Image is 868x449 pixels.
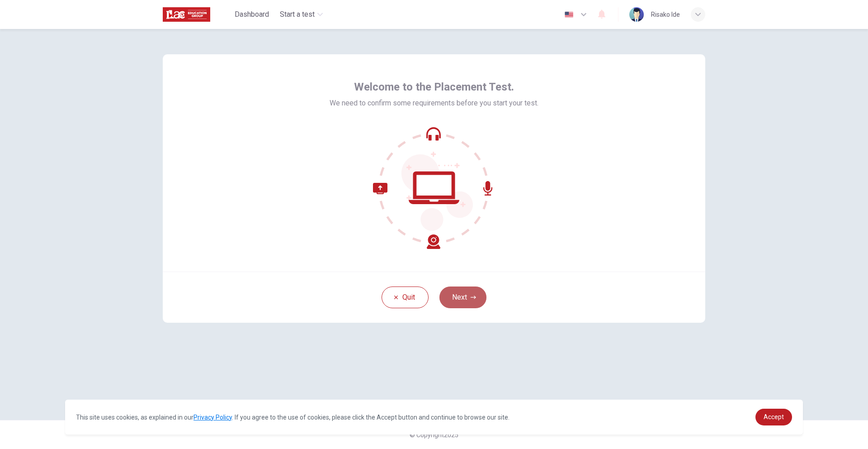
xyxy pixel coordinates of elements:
img: en [563,11,575,18]
a: Privacy Policy [193,414,232,421]
a: ILAC logo [163,5,231,24]
span: © Copyright 2025 [410,431,458,439]
a: dismiss cookie message [755,409,792,425]
span: Dashboard [235,9,269,20]
div: Risako Ide [651,9,680,20]
button: Start a test [276,6,326,23]
span: Accept [764,413,784,420]
div: cookieconsent [65,400,803,435]
span: Welcome to the Placement Test. [354,80,514,94]
button: Dashboard [231,6,273,23]
span: This site uses cookies, as explained in our . If you agree to the use of cookies, please click th... [76,414,509,421]
img: Profile picture [629,7,644,22]
span: Start a test [280,9,315,20]
span: We need to confirm some requirements before you start your test. [330,98,538,109]
button: Next [439,287,486,308]
img: ILAC logo [163,5,210,24]
button: Quit [382,287,429,308]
